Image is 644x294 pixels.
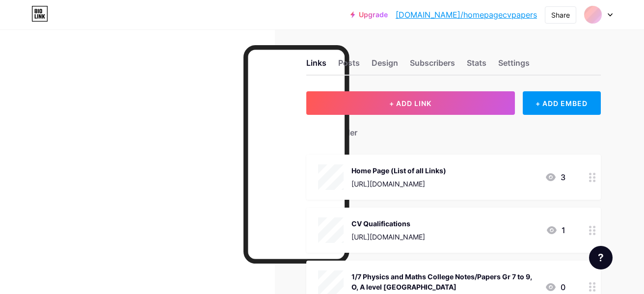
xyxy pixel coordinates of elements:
[351,165,446,176] div: Home Page (List of all Links)
[350,11,388,19] a: Upgrade
[338,57,360,75] div: Posts
[498,57,530,75] div: Settings
[351,218,425,229] div: CV Qualifications
[546,224,565,236] div: 1
[372,57,398,75] div: Design
[410,57,455,75] div: Subscribers
[306,57,326,75] div: Links
[351,179,446,189] div: [URL][DOMAIN_NAME]
[396,9,537,21] a: [DOMAIN_NAME]/homepagecvpapers
[306,91,515,115] button: + ADD LINK
[389,99,431,107] span: + ADD LINK
[351,232,425,242] div: [URL][DOMAIN_NAME]
[551,10,570,20] div: Share
[467,57,486,75] div: Stats
[351,271,537,292] div: 1/7 Physics and Maths College Notes/Papers Gr 7 to 9, O, A level [GEOGRAPHIC_DATA]
[523,91,601,115] div: + ADD EMBED
[545,281,565,293] div: 0
[545,171,565,183] div: 3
